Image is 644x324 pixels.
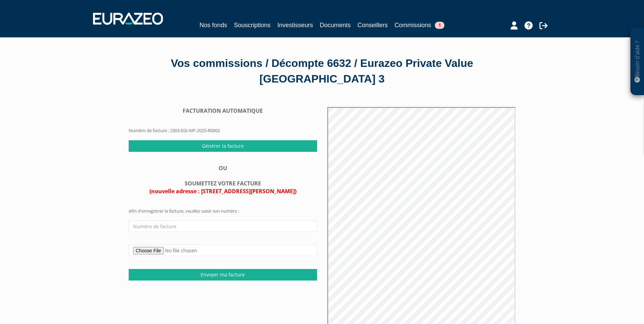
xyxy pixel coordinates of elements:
span: (nouvelle adresse : [STREET_ADDRESS][PERSON_NAME]) [149,187,296,195]
form: Numéro de facture : 2303-EGI-MF-2025-R0002 [129,107,317,140]
div: FACTURATION AUTOMATIQUE [129,107,317,115]
input: Numéro de facture [129,220,317,232]
div: OU SOUMETTEZ VOTRE FACTURE [129,164,317,195]
form: Afin d'enregistrer la facture, veuillez saisir son numéro : [129,208,317,280]
a: Commissions1 [394,20,444,31]
span: 1 [435,22,444,29]
a: Documents [320,20,351,30]
div: Vos commissions / Décompte 6632 / Eurazeo Private Value [GEOGRAPHIC_DATA] 3 [129,56,516,87]
input: Envoyer ma facture [129,269,317,281]
a: Nos fonds [200,20,227,30]
a: Souscriptions [234,20,271,30]
p: Besoin d'aide ? [633,31,641,92]
a: Investisseurs [277,20,313,30]
input: Générer la facture [129,140,317,152]
a: Conseillers [357,20,388,30]
img: 1732889491-logotype_eurazeo_blanc_rvb.png [93,13,163,25]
